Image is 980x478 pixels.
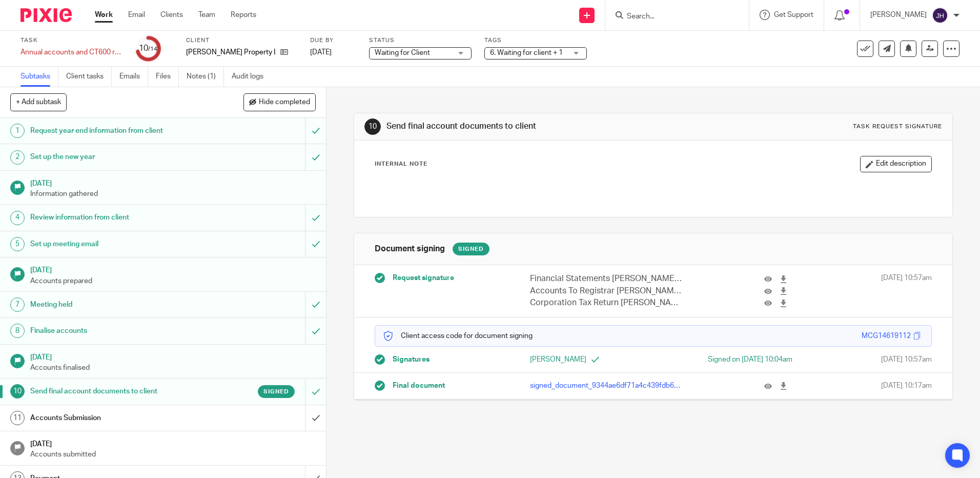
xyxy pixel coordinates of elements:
[10,324,25,338] div: 8
[669,354,792,365] div: Signed on [DATE] 10:04am
[862,331,911,341] div: MCG14619112
[860,156,932,172] button: Edit description
[30,363,316,373] p: Accounts finalised
[21,47,123,57] div: Annual accounts and CT600 return
[95,10,113,20] a: Work
[310,36,356,45] label: Due by
[393,354,430,365] span: Signatures
[881,354,932,365] span: [DATE] 10:57am
[932,7,948,24] img: svg%3E
[231,10,256,20] a: Reports
[30,149,207,165] h1: Set up the new year
[853,123,942,131] div: Task request signature
[30,210,207,225] h1: Review information from client
[386,121,675,132] h1: Send final account documents to client
[160,10,183,20] a: Clients
[30,323,207,338] h1: Finalise accounts
[10,411,25,425] div: 11
[30,384,207,399] h1: Send final account documents to client
[881,273,932,309] span: [DATE] 10:57am
[453,243,489,255] div: Signed
[243,93,316,111] button: Hide completed
[870,10,927,20] p: [PERSON_NAME]
[21,8,72,22] img: Pixie
[128,10,145,20] a: Email
[364,118,381,135] div: 10
[530,354,653,365] p: [PERSON_NAME]
[21,67,58,87] a: Subtasks
[232,67,271,87] a: Audit logs
[198,10,215,20] a: Team
[30,176,316,189] h1: [DATE]
[484,36,587,45] label: Tags
[21,36,123,45] label: Task
[30,410,207,426] h1: Accounts Submission
[383,331,533,341] p: Client access code for document signing
[10,384,25,399] div: 10
[10,211,25,225] div: 4
[66,67,112,87] a: Client tasks
[30,449,316,460] p: Accounts submitted
[30,263,316,275] h1: [DATE]
[774,11,813,18] span: Get Support
[369,36,472,45] label: Status
[530,273,684,285] p: Financial Statements [PERSON_NAME] Property Ltd [DATE].pdf
[310,49,332,56] span: [DATE]
[30,436,316,449] h1: [DATE]
[30,350,316,363] h1: [DATE]
[393,381,445,391] span: Final document
[259,98,310,107] span: Hide completed
[530,381,684,391] p: signed_document_9344ae6df71a4c439fdb667dad59eab4.pdf
[10,93,67,111] button: + Add subtask
[10,237,25,251] div: 5
[186,36,297,45] label: Client
[375,244,445,254] h1: Document signing
[530,285,684,297] p: Accounts To Registrar [PERSON_NAME] Property Ltd [DATE].pdf
[187,67,224,87] a: Notes (1)
[30,297,207,312] h1: Meeting held
[10,297,25,312] div: 7
[263,387,289,396] span: Signed
[30,123,207,138] h1: Request year end information from client
[490,49,563,56] span: 6. Waiting for client + 1
[881,381,932,391] span: [DATE] 10:17am
[148,46,157,52] small: /14
[30,236,207,252] h1: Set up meeting email
[530,297,684,309] p: Corporation Tax Return [PERSON_NAME] Property Ltd [DATE].pdf
[10,124,25,138] div: 1
[30,189,316,199] p: Information gathered
[375,160,427,168] p: Internal Note
[156,67,179,87] a: Files
[30,276,316,286] p: Accounts prepared
[119,67,148,87] a: Emails
[139,43,157,54] div: 10
[393,273,454,283] span: Request signature
[10,150,25,165] div: 2
[626,12,718,22] input: Search
[375,49,430,56] span: Waiting for Client
[186,47,275,57] p: [PERSON_NAME] Property Ltd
